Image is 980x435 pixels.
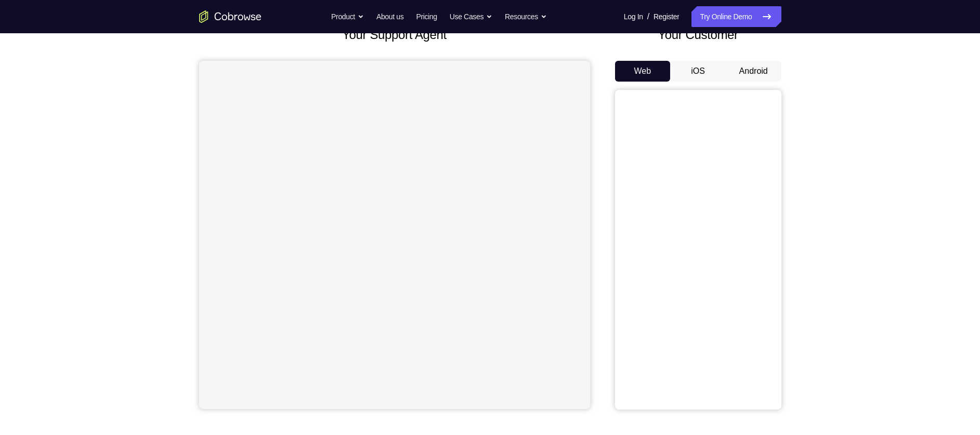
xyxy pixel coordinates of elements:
a: Log In [624,6,643,27]
a: Try Online Demo [691,6,781,27]
h2: Your Customer [615,25,781,44]
button: Resources [505,6,547,27]
button: Web [615,61,671,82]
button: Android [726,61,781,82]
button: Use Cases [450,6,492,27]
a: Pricing [416,6,437,27]
button: iOS [670,61,726,82]
h2: Your Support Agent [199,25,590,44]
span: / [647,10,649,23]
a: Register [654,6,679,27]
iframe: Agent [199,61,590,409]
button: Product [331,6,364,27]
a: Go to the home page [199,10,262,23]
a: About us [376,6,403,27]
